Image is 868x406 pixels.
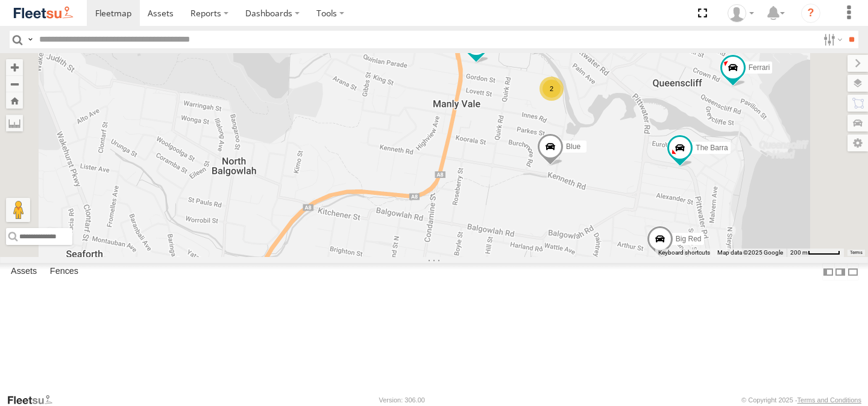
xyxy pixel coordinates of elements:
label: Search Query [25,31,35,48]
button: Map Scale: 200 m per 50 pixels [787,249,844,257]
button: Drag Pegman onto the map to open Street View [6,198,30,222]
button: Keyboard shortcuts [658,249,710,257]
span: 200 m [790,249,808,256]
label: Fences [44,264,84,281]
button: Zoom in [6,59,23,75]
label: Assets [5,264,43,281]
a: Terms and Conditions [797,396,861,404]
div: 2 [539,77,564,101]
i: ? [801,4,820,23]
label: Search Filter Options [819,31,844,48]
span: Big Red [676,235,702,243]
label: Measure [6,115,23,132]
div: © Copyright 2025 - [741,396,861,404]
span: Map data ©2025 Google [717,249,783,256]
button: Zoom Home [6,92,23,109]
label: Dock Summary Table to the Left [822,263,834,281]
label: Dock Summary Table to the Right [834,263,846,281]
label: Hide Summary Table [847,263,859,281]
span: Ferrari [749,63,770,72]
span: The Barra [696,144,728,152]
img: fleetsu-logo-horizontal.svg [12,5,75,21]
span: Blue [566,142,580,151]
a: Visit our Website [7,394,62,406]
div: myBins Admin [723,4,758,22]
label: Map Settings [848,135,868,151]
div: Version: 306.00 [379,396,425,404]
button: Zoom out [6,75,23,92]
a: Terms [850,250,863,255]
